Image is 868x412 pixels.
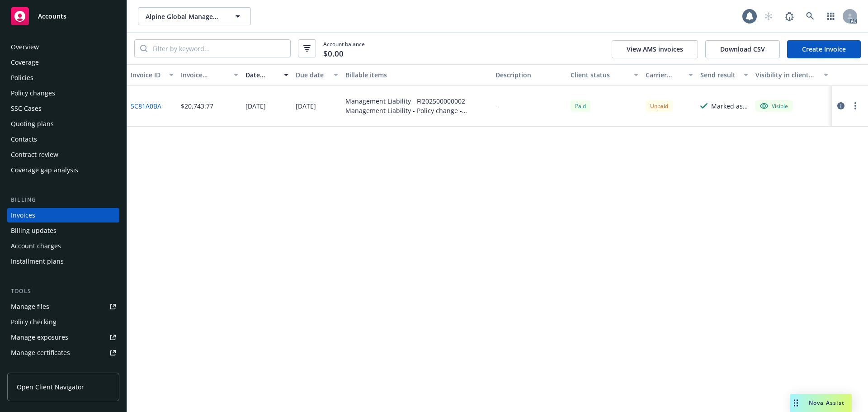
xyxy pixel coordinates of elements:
button: View AMS invoices [612,40,698,58]
a: Create Invoice [787,40,861,58]
button: Carrier status [642,64,697,86]
div: Quoting plans [11,117,54,131]
div: Manage files [11,299,49,314]
a: Accounts [7,4,119,29]
div: Carrier status [646,70,684,80]
a: Start snowing [759,7,778,25]
a: Manage files [7,299,119,314]
svg: Search [140,45,147,52]
a: Installment plans [7,254,119,269]
button: Invoice amount [177,64,242,86]
a: Account charges [7,239,119,253]
div: Invoice amount [181,70,229,80]
a: Manage certificates [7,346,119,360]
div: - [495,101,498,111]
div: Billing [7,195,119,204]
div: Manage claims [11,361,57,375]
a: Policy checking [7,315,119,329]
div: [DATE] [245,101,266,111]
div: Coverage [11,55,39,70]
div: Paid [571,100,590,112]
a: Switch app [822,7,840,25]
a: Manage claims [7,361,119,375]
div: Policies [11,71,33,85]
a: Contacts [7,132,119,147]
div: Contacts [11,132,37,147]
span: Accounts [38,13,66,20]
div: Management Liability - FI202500000002 [345,96,488,106]
span: Open Client Navigator [17,382,84,392]
button: Description [492,64,567,86]
input: Filter by keyword... [147,40,290,57]
a: Contract review [7,147,119,162]
span: $0.00 [323,48,344,60]
div: Invoices [11,208,35,223]
div: Drag to move [790,394,802,412]
a: Manage exposures [7,330,119,345]
div: Billable items [345,70,488,80]
a: Billing updates [7,223,119,238]
button: Send result [697,64,752,86]
div: Tools [7,287,119,296]
div: Contract review [11,147,58,162]
div: Billing updates [11,223,57,238]
span: Nova Assist [809,399,844,407]
button: Invoice ID [127,64,177,86]
div: Description [495,70,563,80]
a: Quoting plans [7,117,119,131]
div: Client status [571,70,628,80]
div: Unpaid [646,100,673,112]
div: Due date [296,70,329,80]
a: SSC Cases [7,101,119,116]
div: Management Liability - Policy change - FI202500000002 [345,106,488,115]
button: Visibility in client dash [752,64,832,86]
div: Installment plans [11,254,64,269]
a: Policies [7,71,119,85]
div: Send result [700,70,738,80]
span: Alpine Global Management LLC [146,12,224,21]
div: Policy changes [11,86,55,100]
a: Coverage gap analysis [7,163,119,177]
button: Date issued [242,64,292,86]
button: Client status [567,64,642,86]
div: Account charges [11,239,61,253]
div: Date issued [245,70,278,80]
div: Overview [11,40,39,54]
div: Visibility in client dash [755,70,818,80]
button: Download CSV [705,40,780,58]
a: Policy changes [7,86,119,100]
div: [DATE] [296,101,316,111]
a: Search [801,7,819,25]
button: Alpine Global Management LLC [138,7,251,25]
div: $20,743.77 [181,101,213,111]
a: 5C81A0BA [131,101,161,111]
button: Billable items [342,64,492,86]
div: Policy checking [11,315,57,329]
a: Overview [7,40,119,54]
a: Invoices [7,208,119,223]
span: Account balance [323,40,365,57]
button: Due date [292,64,342,86]
div: Manage exposures [11,330,68,345]
div: Marked as sent [711,101,748,111]
div: Invoice ID [131,70,164,80]
a: Report a Bug [780,7,798,25]
div: Visible [760,102,788,110]
a: Coverage [7,55,119,70]
div: Manage certificates [11,346,70,360]
button: Nova Assist [790,394,852,412]
div: SSC Cases [11,101,42,116]
div: Coverage gap analysis [11,163,78,177]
